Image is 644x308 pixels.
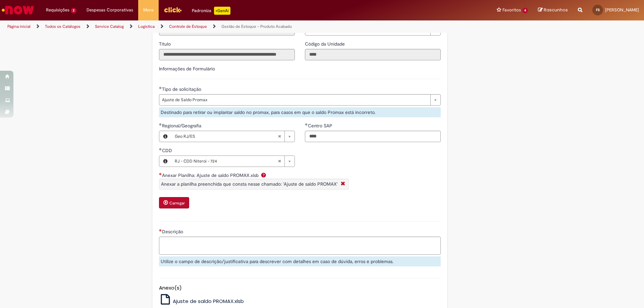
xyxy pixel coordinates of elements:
[522,8,528,13] span: 4
[305,41,346,47] span: Somente leitura - Código da Unidade
[502,7,521,13] span: Favoritos
[308,123,334,129] span: Centro SAP
[159,197,189,208] button: Carregar anexo de Anexar Planilha: Ajuste de saldo PROMAX.xlsb Required
[87,7,133,13] span: Despesas Corporativas
[274,131,284,142] abbr: Limpar campo Regional/Geografia
[305,131,441,142] input: Centro SAP
[159,298,244,305] a: Ajuste de saldo PROMAX.xlsb
[161,181,337,187] span: Anexar a planilha preenchida que consta nesse chamado: 'Ajuste de saldo PROMAX'
[171,131,294,142] a: Geo RJ/ESLimpar campo Regional/Geografia
[159,49,295,60] input: Título
[162,229,184,235] span: Descrição
[538,7,568,13] a: Rascunhos
[5,20,424,33] ul: Trilhas de página
[159,156,171,167] button: CDD, Visualizar este registro RJ - CDD Niteroi - 724
[143,7,154,13] span: More
[159,237,441,255] textarea: Descrição
[605,7,639,13] span: [PERSON_NAME]
[162,86,203,92] span: Tipo de solicitação
[159,41,172,47] span: Somente leitura - Título
[159,131,171,142] button: Regional/Geografia, Visualizar este registro Geo RJ/ES
[159,173,162,175] span: Necessários
[305,49,441,60] input: Código da Unidade
[164,5,182,15] img: click_logo_yellow_360x200.png
[175,156,278,167] span: RJ - CDD Niteroi - 724
[214,7,230,15] p: +GenAi
[159,107,441,117] div: Destinado para retirar ou implantar saldo no promax, para casos em que o saldo Promax está incorr...
[159,256,441,266] div: Utilize o campo de descrição/justificativa para descrever com detalhes em caso de dúvida, erros e...
[544,7,568,13] span: Rascunhos
[162,172,260,178] span: Anexar Planilha: Ajuste de saldo PROMAX.xlsb
[159,229,162,232] span: Necessários
[159,86,162,89] span: Obrigatório Preenchido
[339,181,347,188] i: Fechar More information Por question_anexar_planilha_zmr700
[175,131,278,142] span: Geo RJ/ES
[138,24,155,29] a: Logistica
[171,156,294,167] a: RJ - CDD Niteroi - 724Limpar campo CDD
[7,24,31,29] a: Página inicial
[221,24,292,29] a: Gestão de Estoque – Produto Acabado
[260,172,268,178] span: Ajuda para Anexar Planilha: Ajuste de saldo PROMAX.xlsb
[159,148,162,150] span: Obrigatório Preenchido
[159,123,162,126] span: Obrigatório Preenchido
[162,147,173,153] span: CDD
[596,8,600,12] span: FS
[305,41,346,47] label: Somente leitura - Código da Unidade
[46,7,69,13] span: Requisições
[159,285,441,291] h5: Anexo(s)
[71,8,76,13] span: 2
[173,298,244,305] span: Ajuste de saldo PROMAX.xlsb
[162,95,427,105] span: Ajuste de Saldo Promax
[192,7,230,15] div: Padroniza
[162,123,203,129] span: Regional/Geografia
[305,123,308,126] span: Obrigatório Preenchido
[1,3,35,17] img: ServiceNow
[45,24,80,29] a: Todos os Catálogos
[159,66,215,72] label: Informações de Formulário
[169,24,207,29] a: Controle de Estoque
[169,200,185,206] small: Carregar
[274,156,284,167] abbr: Limpar campo CDD
[159,41,172,47] label: Somente leitura - Título
[95,24,124,29] a: Service Catalog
